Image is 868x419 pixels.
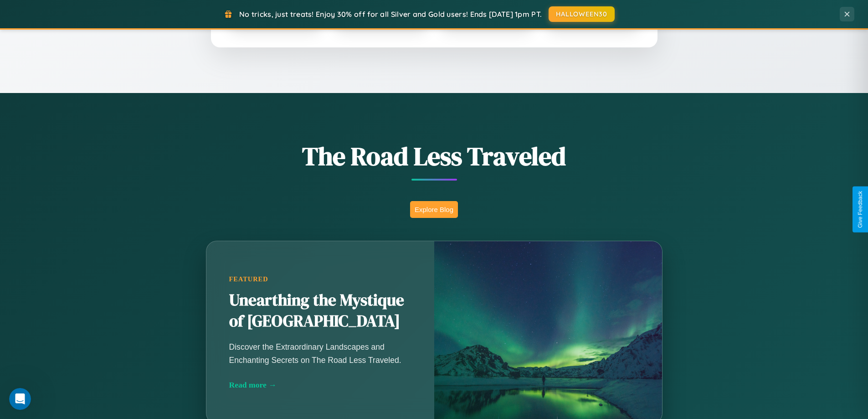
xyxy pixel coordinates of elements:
h2: Unearthing the Mystique of [GEOGRAPHIC_DATA] [229,290,411,332]
p: Discover the Extraordinary Landscapes and Enchanting Secrets on The Road Less Traveled. [229,341,411,366]
span: No tricks, just treats! Enjoy 30% off for all Silver and Gold users! Ends [DATE] 1pm PT. [239,10,542,19]
button: HALLOWEEN30 [549,6,615,22]
iframe: Intercom live chat [9,388,31,410]
div: Read more → [229,380,411,390]
h1: The Road Less Traveled [161,139,708,174]
button: Explore Blog [410,201,458,218]
div: Give Feedback [857,191,863,228]
div: Featured [229,275,411,283]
